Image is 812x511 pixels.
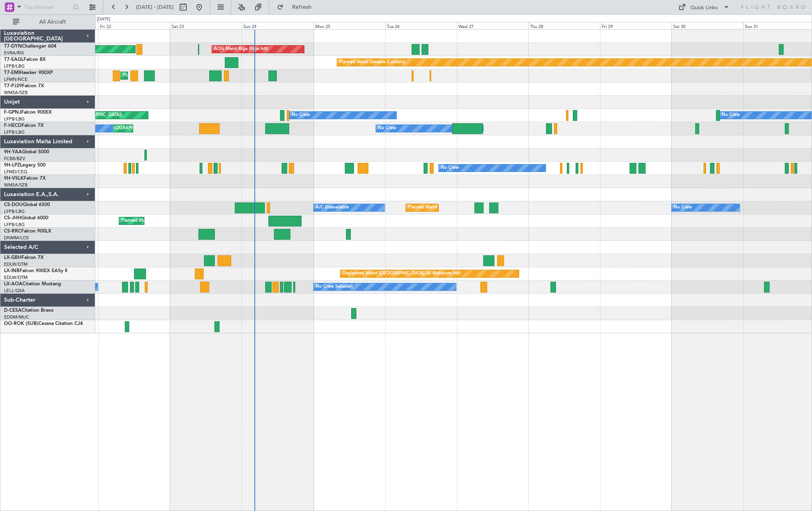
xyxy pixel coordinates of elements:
div: Sun 24 [242,22,313,29]
span: LX-GBH [4,255,22,260]
div: [DATE] [97,16,110,23]
span: T7-PJ29 [4,84,22,88]
span: All Aircraft [21,19,84,25]
span: LX-AOA [4,282,22,287]
a: CS-JHHGlobal 6000 [4,216,48,220]
div: No Crew Sabadell [316,281,353,293]
a: 9H-LPZLegacy 500 [4,163,46,168]
div: Planned Maint [GEOGRAPHIC_DATA] ([GEOGRAPHIC_DATA]) [408,202,534,214]
a: DNMM/LOS [4,235,29,241]
span: LX-INB [4,269,20,273]
div: Quick Links [690,4,718,12]
a: T7-DYNChallenger 604 [4,44,56,49]
a: LFPB/LBG [4,129,25,135]
a: EDLW/DTM [4,275,28,281]
a: D-CESACitation Bravo [4,308,54,313]
a: LFPB/LBG [4,116,25,122]
span: T7-EAGL [4,57,24,62]
a: WMSA/SZB [4,90,28,96]
a: EDDM/MUC [4,314,29,320]
a: LELL/QSA [4,288,25,294]
a: T7-EMIHawker 900XP [4,70,53,75]
a: CS-DOUGlobal 6500 [4,202,50,207]
div: No Crew [674,202,692,214]
span: CS-RRC [4,229,21,234]
a: LX-AOACitation Mustang [4,282,61,287]
button: Quick Links [674,1,734,14]
div: Wed 27 [457,22,528,29]
span: CS-JHH [4,216,21,220]
div: Mon 25 [314,22,385,29]
a: T7-PJ29Falcon 7X [4,84,44,88]
div: No Crew [292,109,310,121]
span: T7-EMI [4,70,20,75]
span: Refresh [285,4,319,10]
span: T7-DYN [4,44,22,49]
div: Planned Maint Geneva (Cointrin) [339,56,405,68]
div: Unplanned Maint [GEOGRAPHIC_DATA] (Al Maktoum Intl) [342,268,461,280]
span: OO-ROK (SUB) [4,321,38,326]
div: AOG Maint Riga (Riga Intl) [214,43,268,55]
div: Tue 26 [385,22,457,29]
div: Planned Maint [GEOGRAPHIC_DATA] ([GEOGRAPHIC_DATA]) [121,215,247,227]
div: No Crew [722,109,740,121]
a: 9H-VSLKFalcon 7X [4,176,46,181]
span: F-GPNJ [4,110,21,115]
a: EVRA/RIX [4,50,24,56]
a: T7-EAGLFalcon 8X [4,57,46,62]
div: Fri 22 [98,22,170,29]
a: LFPB/LBG [4,222,25,228]
a: F-GPNJFalcon 900EX [4,110,52,115]
a: OO-ROK (SUB)Cessna Citation CJ4 [4,321,83,326]
a: 9H-YAAGlobal 5000 [4,150,49,154]
a: LFMD/CEQ [4,169,27,175]
a: LFPB/LBG [4,208,25,214]
input: Trip Number [24,1,70,13]
a: EDLW/DTM [4,261,28,267]
span: D-CESA [4,308,22,313]
div: No Crew [441,162,459,174]
a: LX-INBFalcon 900EX EASy II [4,269,67,273]
span: CS-DOU [4,202,23,207]
span: [DATE] - [DATE] [136,4,174,11]
span: 9H-YAA [4,150,22,154]
span: 9H-VSLK [4,176,24,181]
button: All Aircraft [9,16,87,28]
a: LFPB/LBG [4,63,25,69]
div: A/C Unavailable [316,202,349,214]
button: Refresh [273,1,321,14]
a: CS-RRCFalcon 900LX [4,229,51,234]
a: WMSA/SZB [4,182,28,188]
a: LX-GBHFalcon 7X [4,255,44,260]
span: F-HECD [4,123,22,128]
span: 9H-LPZ [4,163,20,168]
div: Sat 30 [672,22,743,29]
div: Sat 23 [170,22,242,29]
div: Planned Maint Chester [123,70,169,82]
a: FCBB/BZV [4,156,25,162]
a: F-HECDFalcon 7X [4,123,44,128]
div: No Crew [378,122,396,134]
div: Thu 28 [528,22,600,29]
a: LFMN/NCE [4,76,28,82]
div: Fri 29 [600,22,672,29]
